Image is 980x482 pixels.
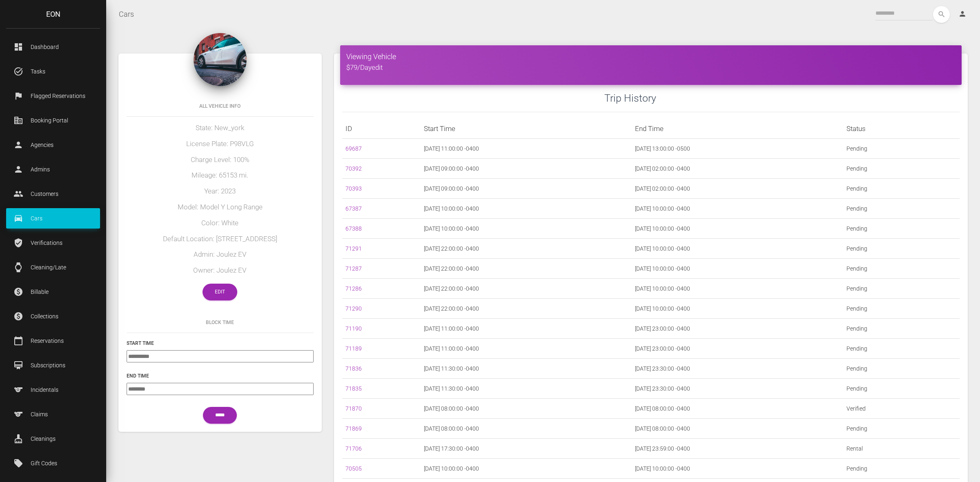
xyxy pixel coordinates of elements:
[6,331,100,351] a: calendar_today Reservations
[632,319,843,339] td: [DATE] 23:00:00 -0400
[345,365,362,372] a: 71836
[843,279,960,299] td: Pending
[421,159,632,179] td: [DATE] 09:00:00 -0400
[12,212,94,224] p: Cars
[12,65,94,78] p: Tasks
[127,187,314,196] h5: Year: 2023
[421,379,632,399] td: [DATE] 11:30:00 -0400
[421,119,632,139] th: Start Time
[6,453,100,473] a: local_offer Gift Codes
[632,419,843,439] td: [DATE] 08:00:00 -0400
[12,408,94,420] p: Claims
[6,159,100,180] a: person Admins
[12,139,94,151] p: Agencies
[342,119,421,139] th: ID
[632,379,843,399] td: [DATE] 23:30:00 -0400
[345,385,362,392] a: 71835
[12,310,94,322] p: Collections
[843,339,960,359] td: Pending
[12,114,94,127] p: Booking Portal
[6,110,100,131] a: corporate_fare Booking Portal
[12,433,94,445] p: Cleanings
[127,155,314,165] h5: Charge Level: 100%
[345,205,362,212] a: 67387
[933,6,950,23] button: search
[421,439,632,459] td: [DATE] 17:30:00 -0400
[6,135,100,155] a: person Agencies
[632,359,843,379] td: [DATE] 23:30:00 -0400
[6,233,100,253] a: verified_user Verifications
[632,219,843,239] td: [DATE] 10:00:00 -0400
[127,372,314,380] h6: End Time
[632,299,843,319] td: [DATE] 10:00:00 -0400
[345,165,362,172] a: 70392
[345,265,362,272] a: 71287
[632,339,843,359] td: [DATE] 23:00:00 -0400
[127,218,314,228] h5: Color: White
[345,345,362,352] a: 71189
[421,399,632,419] td: [DATE] 08:00:00 -0400
[6,380,100,400] a: sports Incidentals
[632,399,843,419] td: [DATE] 08:00:00 -0400
[421,199,632,219] td: [DATE] 10:00:00 -0400
[843,319,960,339] td: Pending
[958,10,967,18] i: person
[372,63,383,71] a: edit
[6,429,100,449] a: cleaning_services Cleanings
[843,439,960,459] td: Rental
[12,188,94,200] p: Customers
[345,325,362,332] a: 71190
[12,286,94,298] p: Billable
[12,90,94,102] p: Flagged Reservations
[127,139,314,149] h5: License Plate: P98VLG
[843,239,960,259] td: Pending
[421,359,632,379] td: [DATE] 11:30:00 -0400
[346,51,956,62] h4: Viewing Vehicle
[421,239,632,259] td: [DATE] 22:00:00 -0400
[12,261,94,273] p: Cleaning/Late
[6,37,100,57] a: dashboard Dashboard
[194,33,247,86] img: 168.jpg
[843,379,960,399] td: Pending
[632,139,843,159] td: [DATE] 13:00:00 -0500
[604,91,960,105] h3: Trip History
[12,457,94,469] p: Gift Codes
[12,359,94,371] p: Subscriptions
[346,63,956,73] h5: $79/Day
[843,359,960,379] td: Pending
[345,465,362,472] a: 70505
[421,319,632,339] td: [DATE] 11:00:00 -0400
[345,185,362,192] a: 70393
[421,279,632,299] td: [DATE] 22:00:00 -0400
[127,250,314,260] h5: Admin: Joulez EV
[12,163,94,175] p: Admins
[843,259,960,279] td: Pending
[843,119,960,139] th: Status
[632,239,843,259] td: [DATE] 10:00:00 -0400
[127,202,314,212] h5: Model: Model Y Long Range
[843,199,960,219] td: Pending
[421,259,632,279] td: [DATE] 22:00:00 -0400
[421,219,632,239] td: [DATE] 10:00:00 -0400
[6,184,100,204] a: people Customers
[843,139,960,159] td: Pending
[6,86,100,106] a: flag Flagged Reservations
[421,419,632,439] td: [DATE] 08:00:00 -0400
[632,179,843,199] td: [DATE] 02:00:00 -0400
[345,145,362,152] a: 69687
[6,404,100,424] a: sports Claims
[6,355,100,375] a: card_membership Subscriptions
[203,284,237,300] a: Edit
[345,245,362,252] a: 71291
[632,279,843,299] td: [DATE] 10:00:00 -0400
[6,208,100,229] a: drive_eta Cars
[952,6,974,22] a: person
[843,179,960,199] td: Pending
[127,102,314,110] h6: All Vehicle Info
[6,306,100,327] a: paid Collections
[632,199,843,219] td: [DATE] 10:00:00 -0400
[421,459,632,479] td: [DATE] 10:00:00 -0400
[127,319,314,326] h6: Block Time
[632,439,843,459] td: [DATE] 23:59:00 -0400
[345,425,362,432] a: 71869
